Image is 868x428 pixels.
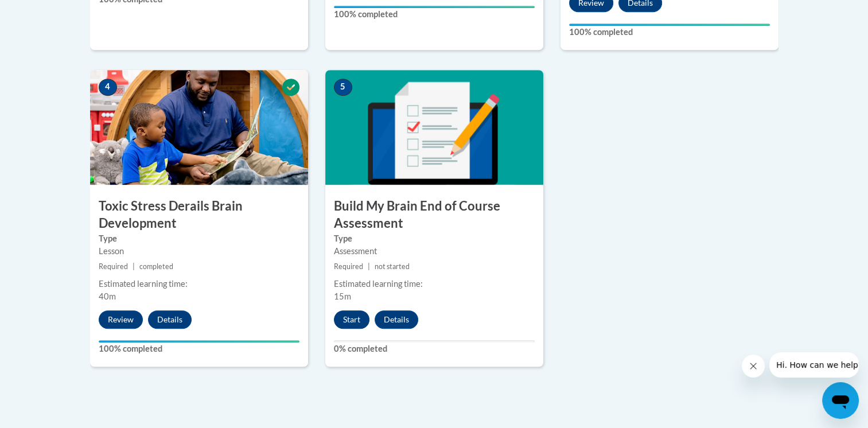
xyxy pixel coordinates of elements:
span: 4 [99,79,117,96]
label: 100% completed [334,8,535,21]
div: Your progress [99,340,299,343]
div: Assessment [334,245,535,258]
iframe: Close message [742,355,765,378]
span: Hi. How can we help? [7,8,93,17]
span: 5 [334,79,352,96]
div: Lesson [99,245,299,258]
span: not started [375,262,410,271]
img: Course Image [90,70,308,185]
span: Required [334,262,363,271]
label: Type [99,232,299,245]
label: 0% completed [334,343,535,355]
label: Type [334,232,535,245]
div: Your progress [569,24,770,26]
img: Course Image [325,70,543,185]
h3: Build My Brain End of Course Assessment [325,197,543,233]
span: | [368,262,370,271]
label: 100% completed [99,343,299,355]
iframe: Message from company [769,352,859,378]
button: Details [375,310,418,329]
button: Review [99,310,143,329]
span: 15m [334,291,351,301]
span: Required [99,262,128,271]
div: Estimated learning time: [99,278,299,290]
span: | [133,262,135,271]
span: completed [139,262,173,271]
button: Start [334,310,369,329]
span: 40m [99,291,116,301]
iframe: Button to launch messaging window [822,382,859,419]
div: Your progress [334,6,535,8]
button: Details [148,310,192,329]
h3: Toxic Stress Derails Brain Development [90,197,308,233]
div: Estimated learning time: [334,278,535,290]
label: 100% completed [569,26,770,38]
